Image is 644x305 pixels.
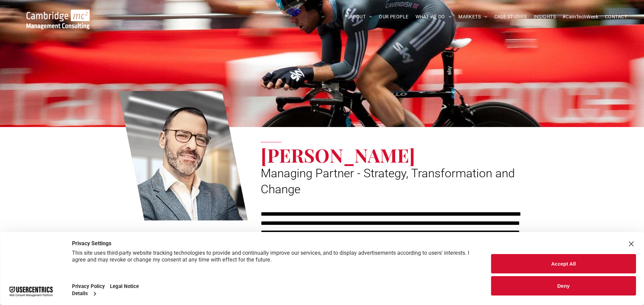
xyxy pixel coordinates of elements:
[412,12,455,22] a: WHAT WE DO
[375,12,412,22] a: OUR PEOPLE
[118,90,248,222] a: Mauro Mortali | Managing Partner - Strategy | Cambridge Management Consulting
[346,12,376,22] a: ABOUT
[26,10,90,29] img: Cambridge MC Logo
[602,12,630,22] a: CONTACT
[261,166,515,196] span: Managing Partner - Strategy, Transformation and Change
[261,142,415,167] span: [PERSON_NAME]
[559,12,602,22] a: #CamTechWeek
[530,12,559,22] a: INSIGHTS
[491,12,530,22] a: CASE STUDIES
[26,11,90,18] a: Your Business Transformed | Cambridge Management Consulting
[455,12,491,22] a: MARKETS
